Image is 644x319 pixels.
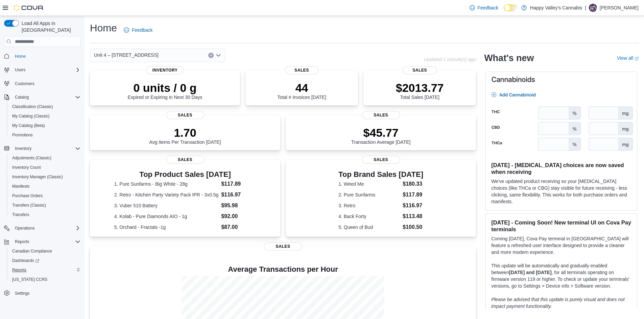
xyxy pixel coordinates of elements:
[9,275,80,284] span: Washington CCRS
[7,130,83,140] button: Promotions
[12,248,52,254] span: Canadian Compliance
[1,288,83,298] button: Settings
[9,257,80,265] span: Dashboards
[403,180,423,188] dd: $180.33
[9,182,32,190] a: Manifests
[338,170,423,179] h3: Top Brand Sales [DATE]
[12,238,32,246] button: Reports
[9,173,66,181] a: Inventory Manager (Classic)
[1,237,83,246] button: Reports
[12,184,29,189] span: Manifests
[7,111,83,121] button: My Catalog (Classic)
[277,81,326,100] div: Total # Invoices [DATE]
[362,156,400,164] span: Sales
[491,219,631,233] h3: [DATE] - Coming Soon! New terminal UI on Cova Pay terminals
[12,224,38,232] button: Operations
[12,93,31,101] button: Catalog
[114,202,219,209] dt: 3. Vuber 510 Battery
[9,192,80,200] span: Purchase Orders
[9,131,35,139] a: Promotions
[221,202,256,210] dd: $95.98
[4,48,80,316] nav: Complex example
[1,92,83,102] button: Catalog
[264,242,302,250] span: Sales
[491,178,631,205] p: We've updated product receiving so your [MEDICAL_DATA] choices (like THCa or CBG) stay visible fo...
[9,211,32,219] a: Transfers
[9,122,80,130] span: My Catalog (Beta)
[600,4,639,12] p: [PERSON_NAME]
[530,4,582,12] p: Happy Valley's Cannabis
[121,23,155,37] a: Feedback
[15,95,29,100] span: Catalog
[221,212,256,220] dd: $92.00
[9,112,52,120] a: My Catalog (Classic)
[19,20,80,33] span: Load All Apps in [GEOGRAPHIC_DATA]
[338,181,400,187] dt: 1. Weed Me
[9,154,54,162] a: Adjustments (Classic)
[9,173,80,181] span: Inventory Manager (Classic)
[9,275,50,284] a: [US_STATE] CCRS
[9,247,55,255] a: Canadian Compliance
[12,144,34,153] button: Inventory
[94,51,159,59] span: Unit 4 – [STREET_ADDRESS]
[7,121,83,130] button: My Catalog (Beta)
[1,144,83,153] button: Inventory
[114,213,219,220] dt: 4. Kolab - Pure Diamonds AIO - 1g
[128,81,202,95] p: 0 units / 0 g
[396,81,444,95] p: $2013.77
[114,191,219,198] dt: 2. Retro - Kitchen Party Variety Pack IPR - 3x0.5g
[338,191,400,198] dt: 2. Pure Sunfarms
[403,202,423,210] dd: $116.97
[7,102,83,111] button: Classification (Classic)
[221,191,256,199] dd: $116.97
[12,193,43,198] span: Purchase Orders
[221,180,256,188] dd: $117.89
[12,174,63,180] span: Inventory Manager (Classic)
[12,144,80,153] span: Inventory
[216,53,221,58] button: Open list of options
[15,67,25,73] span: Users
[362,111,400,119] span: Sales
[7,210,83,219] button: Transfers
[15,81,34,86] span: Customers
[90,21,117,35] h1: Home
[221,223,256,231] dd: $87.00
[467,1,501,15] a: Feedback
[7,201,83,210] button: Transfers (Classic)
[12,212,29,217] span: Transfers
[478,4,498,11] span: Feedback
[9,163,44,171] a: Inventory Count
[9,266,29,274] a: Reports
[128,81,202,100] div: Expired or Expiring in Next 30 Days
[1,79,83,88] button: Customers
[12,79,80,88] span: Customers
[166,156,204,164] span: Sales
[12,52,80,60] span: Home
[12,132,33,138] span: Promotions
[504,11,504,12] span: Dark Mode
[403,191,423,199] dd: $117.89
[9,103,80,111] span: Classification (Classic)
[114,181,219,187] dt: 1. Pure Sunfarms - Big White - 28g
[491,262,631,289] p: This update will be automatically and gradually enabled between , for all terminals operating on ...
[12,93,80,101] span: Catalog
[12,267,26,273] span: Reports
[9,163,80,171] span: Inventory Count
[396,81,444,100] div: Total Sales [DATE]
[7,275,83,284] button: [US_STATE] CCRS
[9,112,80,120] span: My Catalog (Classic)
[95,265,471,273] h4: Average Transactions per Hour
[635,57,639,61] svg: External link
[15,291,29,296] span: Settings
[15,239,29,244] span: Reports
[12,113,50,119] span: My Catalog (Classic)
[12,52,28,60] a: Home
[12,66,28,74] button: Users
[12,258,39,263] span: Dashboards
[9,131,80,139] span: Promotions
[12,238,80,246] span: Reports
[403,212,423,220] dd: $113.48
[285,66,319,74] span: Sales
[114,170,256,179] h3: Top Product Sales [DATE]
[617,55,639,61] a: View allExternal link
